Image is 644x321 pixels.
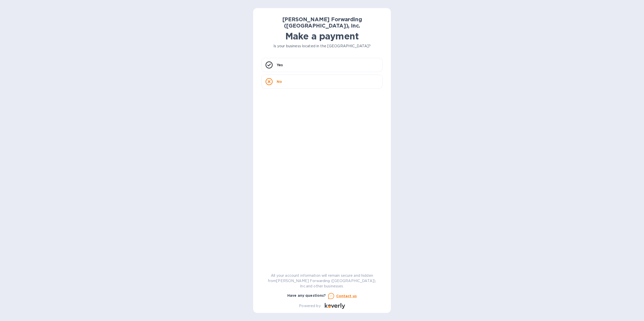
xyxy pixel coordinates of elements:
h1: Make a payment [261,31,383,41]
b: Have any questions? [287,293,326,297]
p: Powered by [299,303,320,309]
b: [PERSON_NAME] Forwarding ([GEOGRAPHIC_DATA]), Inc. [282,16,362,29]
p: All your account information will remain secure and hidden from [PERSON_NAME] Forwarding ([GEOGRA... [261,273,383,289]
p: Yes [277,62,283,67]
p: No [277,79,282,84]
p: Is your business located in the [GEOGRAPHIC_DATA]? [261,43,383,49]
u: Contact us [336,294,357,298]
